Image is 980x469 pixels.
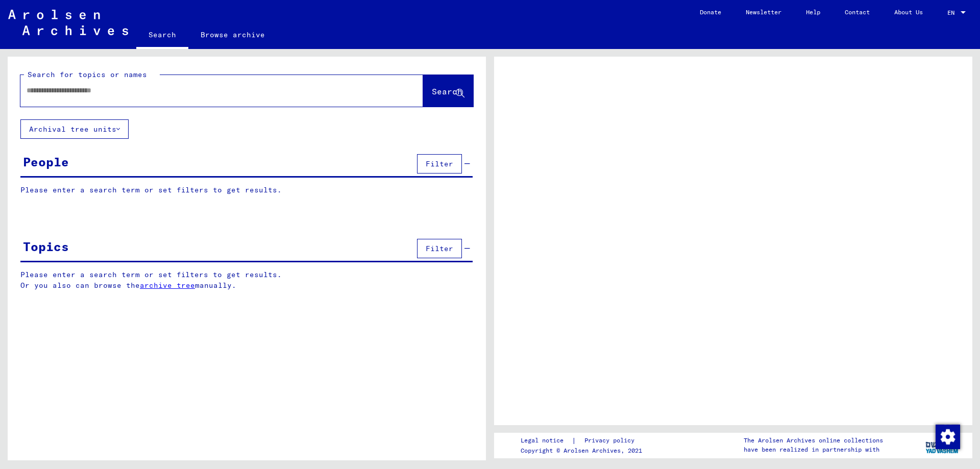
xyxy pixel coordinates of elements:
div: Topics [23,237,69,256]
button: Filter [417,239,462,258]
span: Filter [426,244,453,253]
span: EN [947,9,959,16]
span: Search [432,86,462,96]
p: Copyright © Arolsen Archives, 2021 [521,446,647,455]
p: The Arolsen Archives online collections [744,436,883,445]
a: archive tree [140,281,195,290]
a: Legal notice [521,435,572,446]
button: Search [423,75,473,107]
span: Filter [426,159,453,168]
p: Please enter a search term or set filters to get results. Or you also can browse the manually. [20,269,473,291]
p: have been realized in partnership with [744,445,883,454]
div: | [521,435,647,446]
div: People [23,153,69,171]
mat-label: Search for topics or names [28,70,147,79]
img: Change consent [936,425,960,449]
button: Archival tree units [20,119,129,139]
a: Search [136,22,188,49]
img: Arolsen_neg.svg [8,10,128,35]
p: Please enter a search term or set filters to get results. [20,185,473,195]
img: yv_logo.png [923,432,962,458]
a: Browse archive [188,22,277,47]
a: Privacy policy [576,435,647,446]
button: Filter [417,154,462,174]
